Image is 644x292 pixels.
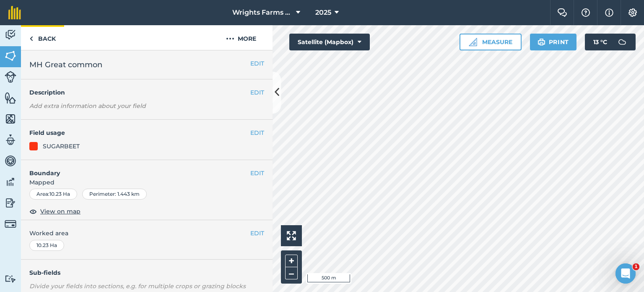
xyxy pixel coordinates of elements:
[469,38,477,46] img: Ruler icon
[250,128,264,137] button: EDIT
[5,155,16,167] img: svg+xml;base64,PD94bWwgdmVyc2lvbj0iMS4wIiBlbmNvZGluZz0idXRmLTgiPz4KPCEtLSBHZW5lcmF0b3I6IEFkb2JlIE...
[29,88,264,97] h4: Description
[29,206,80,216] button: View on map
[232,8,293,18] span: Wrights Farms Contracting
[5,218,16,230] img: svg+xml;base64,PD94bWwgdmVyc2lvbj0iMS4wIiBlbmNvZGluZz0idXRmLTgiPz4KPCEtLSBHZW5lcmF0b3I6IEFkb2JlIE...
[593,34,607,50] span: 13 ° C
[557,8,567,17] img: Two speech bubbles overlapping with the left bubble in the forefront
[5,71,16,83] img: svg+xml;base64,PD94bWwgdmVyc2lvbj0iMS4wIiBlbmNvZGluZz0idXRmLTgiPz4KPCEtLSBHZW5lcmF0b3I6IEFkb2JlIE...
[29,229,264,238] span: Worked area
[29,189,77,200] div: Area : 10.23 Ha
[250,88,264,97] button: EDIT
[29,206,37,216] img: svg+xml;base64,PHN2ZyB4bWxucz0iaHR0cDovL3d3dy53My5vcmcvMjAwMC9zdmciIHdpZHRoPSIxOCIgaGVpZ2h0PSIyNC...
[285,267,298,279] button: –
[530,34,577,50] button: Print
[287,231,296,240] img: Four arrows, one pointing top left, one top right, one bottom right and the last bottom left
[250,168,264,178] button: EDIT
[226,34,234,44] img: svg+xml;base64,PHN2ZyB4bWxucz0iaHR0cDovL3d3dy53My5vcmcvMjAwMC9zdmciIHdpZHRoPSIyMCIgaGVpZ2h0PSIyNC...
[585,34,636,50] button: 13 °C
[460,34,522,50] button: Measure
[250,229,264,238] button: EDIT
[5,50,16,62] img: svg+xml;base64,PHN2ZyB4bWxucz0iaHR0cDovL3d3dy53My5vcmcvMjAwMC9zdmciIHdpZHRoPSI1NiIgaGVpZ2h0PSI2MC...
[5,113,16,125] img: svg+xml;base64,PHN2ZyB4bWxucz0iaHR0cDovL3d3dy53My5vcmcvMjAwMC9zdmciIHdpZHRoPSI1NiIgaGVpZ2h0PSI2MC...
[21,268,273,277] h4: Sub-fields
[633,263,639,270] span: 1
[285,255,298,267] button: +
[43,142,80,151] div: SUGARBEET
[5,197,16,209] img: svg+xml;base64,PD94bWwgdmVyc2lvbj0iMS4wIiBlbmNvZGluZz0idXRmLTgiPz4KPCEtLSBHZW5lcmF0b3I6IEFkb2JlIE...
[5,134,16,146] img: svg+xml;base64,PD94bWwgdmVyc2lvbj0iMS4wIiBlbmNvZGluZz0idXRmLTgiPz4KPCEtLSBHZW5lcmF0b3I6IEFkb2JlIE...
[29,34,33,44] img: svg+xml;base64,PHN2ZyB4bWxucz0iaHR0cDovL3d3dy53My5vcmcvMjAwMC9zdmciIHdpZHRoPSI5IiBoZWlnaHQ9IjI0Ii...
[29,282,246,290] em: Divide your fields into sections, e.g. for multiple crops or grazing blocks
[581,8,591,17] img: A question mark icon
[5,92,16,104] img: svg+xml;base64,PHN2ZyB4bWxucz0iaHR0cDovL3d3dy53My5vcmcvMjAwMC9zdmciIHdpZHRoPSI1NiIgaGVpZ2h0PSI2MC...
[538,37,545,47] img: svg+xml;base64,PHN2ZyB4bWxucz0iaHR0cDovL3d3dy53My5vcmcvMjAwMC9zdmciIHdpZHRoPSIxOSIgaGVpZ2h0PSIyNC...
[40,207,80,216] span: View on map
[82,189,147,200] div: Perimeter : 1.443 km
[250,59,264,68] button: EDIT
[315,8,331,18] span: 2025
[29,128,250,137] h4: Field usage
[614,34,631,50] img: svg+xml;base64,PD94bWwgdmVyc2lvbj0iMS4wIiBlbmNvZGluZz0idXRmLTgiPz4KPCEtLSBHZW5lcmF0b3I6IEFkb2JlIE...
[21,25,64,50] a: Back
[5,29,16,41] img: svg+xml;base64,PD94bWwgdmVyc2lvbj0iMS4wIiBlbmNvZGluZz0idXRmLTgiPz4KPCEtLSBHZW5lcmF0b3I6IEFkb2JlIE...
[29,102,146,110] em: Add extra information about your field
[615,263,636,284] iframe: Intercom live chat
[8,6,21,19] img: fieldmargin Logo
[289,34,370,50] button: Satellite (Mapbox)
[21,160,250,178] h4: Boundary
[5,176,16,188] img: svg+xml;base64,PD94bWwgdmVyc2lvbj0iMS4wIiBlbmNvZGluZz0idXRmLTgiPz4KPCEtLSBHZW5lcmF0b3I6IEFkb2JlIE...
[628,8,638,17] img: A cog icon
[29,59,102,71] span: MH Great common
[29,240,64,251] div: 10.23 Ha
[21,178,273,187] span: Mapped
[605,8,613,18] img: svg+xml;base64,PHN2ZyB4bWxucz0iaHR0cDovL3d3dy53My5vcmcvMjAwMC9zdmciIHdpZHRoPSIxNyIgaGVpZ2h0PSIxNy...
[210,25,273,50] button: More
[5,275,16,283] img: svg+xml;base64,PD94bWwgdmVyc2lvbj0iMS4wIiBlbmNvZGluZz0idXRmLTgiPz4KPCEtLSBHZW5lcmF0b3I6IEFkb2JlIE...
